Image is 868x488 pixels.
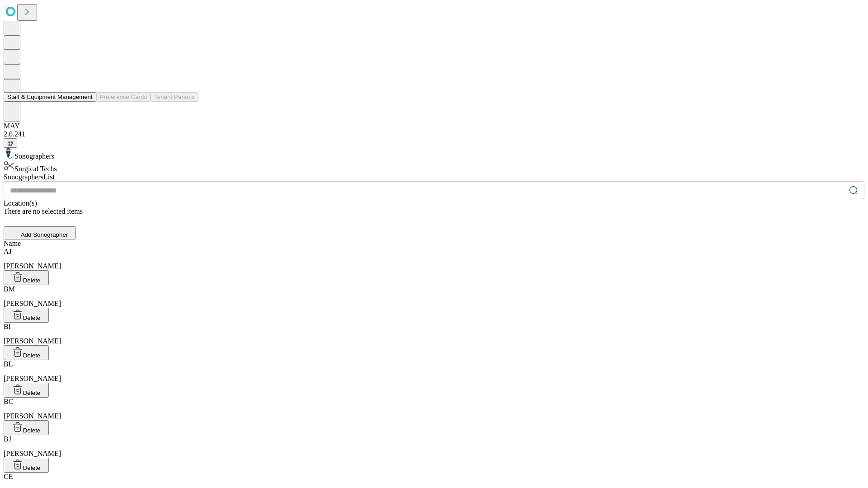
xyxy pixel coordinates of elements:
[4,398,13,405] span: BC
[23,389,41,396] span: Delete
[23,465,41,471] span: Delete
[4,160,864,173] div: Surgical Techs
[23,352,41,359] span: Delete
[4,138,17,148] button: @
[4,360,13,368] span: BL
[4,199,37,207] span: Location(s)
[4,473,13,480] span: CE
[4,173,864,181] div: Sonographers List
[4,435,864,458] div: [PERSON_NAME]
[4,383,49,398] button: Delete
[96,92,151,102] button: Preference Cards
[151,92,198,102] button: Tenant Params
[4,398,864,420] div: [PERSON_NAME]
[4,270,49,285] button: Delete
[4,122,864,130] div: MAY
[4,435,11,443] span: BJ
[4,148,864,160] div: Sonographers
[4,239,864,248] div: Name
[21,231,68,238] span: Add Sonographer
[23,314,41,321] span: Delete
[4,248,12,255] span: AJ
[4,345,49,360] button: Delete
[7,140,14,146] span: @
[4,308,49,323] button: Delete
[4,420,49,435] button: Delete
[4,285,15,293] span: BM
[4,248,864,270] div: [PERSON_NAME]
[23,427,41,434] span: Delete
[4,226,76,239] button: Add Sonographer
[4,207,864,216] div: There are no selected items
[4,323,864,345] div: [PERSON_NAME]
[4,360,864,383] div: [PERSON_NAME]
[4,323,11,330] span: BI
[4,285,864,308] div: [PERSON_NAME]
[4,130,864,138] div: 2.0.241
[4,458,49,473] button: Delete
[23,277,41,284] span: Delete
[4,92,96,102] button: Staff & Equipment Management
